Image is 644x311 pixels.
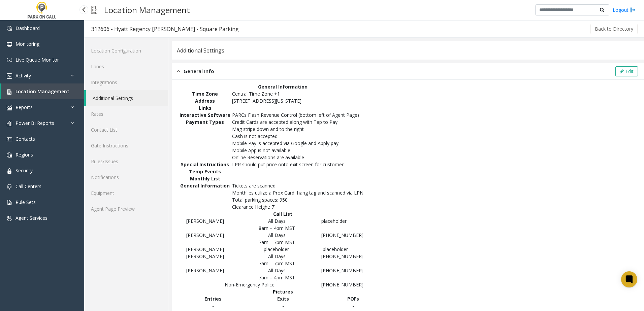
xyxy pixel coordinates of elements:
span: Dashboard [15,25,40,31]
a: Gate Instructions [84,138,168,153]
span: [PHONE_NUMBER] [321,281,363,288]
span: Exits [277,296,289,302]
span: [PERSON_NAME] [186,253,224,260]
span: - [352,303,354,309]
span: Interactive Software [180,112,230,118]
span: Agent Services [15,215,47,221]
span: [PERSON_NAME] [186,218,224,224]
span: [PERSON_NAME] [186,267,224,274]
span: placeholder [321,218,347,224]
span: Special Instructions [181,161,229,168]
a: Contact List [84,122,168,138]
span: Central Time Zone +1 [232,91,280,97]
img: 'icon' [7,137,12,142]
button: Back to Directory [590,24,638,34]
a: Location Configuration [84,43,168,59]
span: Non-Emergency Police [225,281,275,288]
span: Pictures [273,288,293,295]
span: Security [15,167,33,174]
a: Location Management [1,83,84,99]
span: Location Management [15,88,69,95]
span: - [212,303,214,309]
a: Rules/Issues [84,153,168,169]
span: Monthlies utilize a Prox Card, hang tag and scanned via LPN. [232,189,364,196]
span: [STREET_ADDRESS][US_STATE] [232,98,301,104]
a: Logout [613,6,636,13]
span: Tickets are scanned [232,182,276,189]
span: Mobile Pay is accepted via Google and Apply pay. [232,140,340,146]
span: [PHONE_NUMBER] [321,232,363,238]
span: Time Zone [192,91,218,97]
img: 'icon' [7,216,12,221]
a: Equipment [84,185,168,201]
span: Power BI Reports [15,120,54,126]
img: pageIcon [91,2,97,18]
span: All Days 7am – 7pm MST [259,253,295,267]
span: Clearance Height: 7’ [232,204,275,210]
span: Monitoring [15,41,39,47]
span: Address [195,98,215,104]
div: Additional Settings [177,46,224,55]
span: LPR should put price onto exit screen for customer. [232,161,345,168]
span: Entries [204,296,222,302]
img: 'icon' [7,200,12,205]
h3: Location Management [101,2,193,18]
img: 'icon' [7,105,12,110]
img: 'icon' [7,42,12,47]
span: [PERSON_NAME] [186,246,224,252]
a: Integrations [84,74,168,90]
span: Cash is not accepted [232,133,278,139]
span: Contacts [15,136,35,142]
span: placeholder [264,246,289,252]
span: All Days 8am – 4pm MST [259,218,295,231]
span: - [282,303,284,309]
span: PARCs Flash Revenue Control (bottom left of Agent Page) [232,112,359,118]
img: 'icon' [7,152,12,158]
img: opened [177,67,180,75]
span: Temp Events [189,168,221,175]
span: Payment Types [186,119,224,125]
button: Edit [615,66,638,76]
img: 'icon' [7,26,12,31]
img: 'icon' [7,58,12,63]
img: 'icon' [7,168,12,174]
img: logout [630,6,636,13]
span: Total parking spaces: 950 [232,197,288,203]
img: 'icon' [7,89,12,95]
a: Rates [84,106,168,122]
span: Monthly List [190,175,220,182]
img: 'icon' [7,73,12,79]
span: Reports [15,104,33,110]
a: Lanes [84,59,168,74]
span: Call Centers [15,183,41,189]
img: 'icon' [7,121,12,126]
a: Agent Page Preview [84,201,168,217]
span: [PHONE_NUMBER] [321,253,363,260]
span: Rule Sets [15,199,36,205]
img: 'icon' [7,184,12,189]
span: Mobile App is not available [232,147,290,153]
span: All Days 7am – 4pm MST [259,267,295,281]
span: Regions [15,151,33,158]
span: Mag stripe down and to the right [232,126,304,132]
div: 312606 - Hyatt Regency [PERSON_NAME] - Square Parking [91,25,239,33]
span: General Info [184,67,214,75]
span: Live Queue Monitor [15,57,59,63]
span: All Days 7am – 7pm MST [259,232,295,245]
a: Additional Settings [86,90,168,106]
span: placeholder [323,246,348,252]
span: Links [199,105,212,111]
span: [PHONE_NUMBER] [321,267,363,274]
span: Activity [15,72,31,79]
span: Credit Cards are accepted along with Tap to Pay [232,119,337,125]
span: POFs [347,296,359,302]
span: Online Reservations are available [232,154,304,161]
span: General Information [180,182,230,189]
span: General Information [258,83,308,90]
a: Notifications [84,169,168,185]
span: Call List [273,211,292,217]
span: [PERSON_NAME] [186,232,224,238]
